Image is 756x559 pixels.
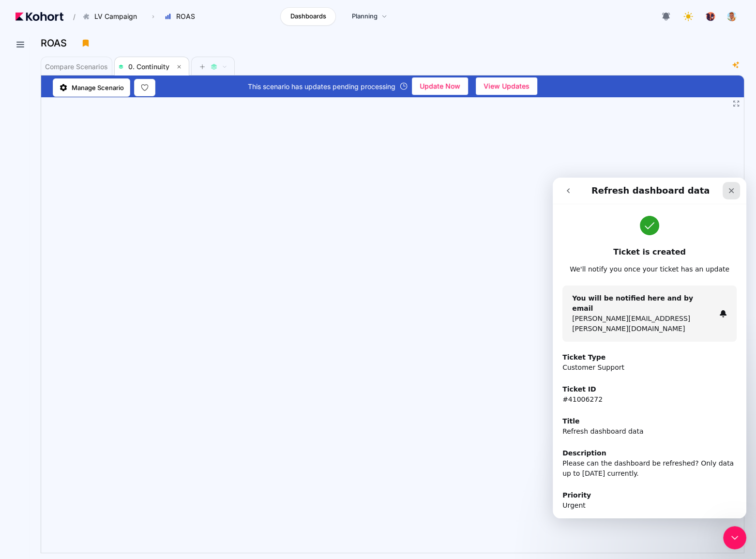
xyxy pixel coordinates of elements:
[72,83,124,92] span: Manage Scenario
[476,77,537,95] button: View Updates
[290,12,326,21] span: Dashboards
[128,62,169,71] span: 0. Continuity
[553,178,746,518] iframe: Intercom live chat
[484,79,529,93] span: View Updates
[15,12,63,21] img: Kohort logo
[65,12,76,22] span: /
[159,8,205,25] button: ROAS
[280,7,336,26] a: Dashboards
[342,7,397,26] a: Planning
[706,12,715,21] img: logo_TreesPlease_20230726120307121221.png
[94,12,137,21] span: LV Campaign
[248,81,395,91] span: This scenario has updates pending processing
[420,79,460,93] span: Update Now
[45,63,108,70] span: Compare Scenarios
[41,38,73,48] h3: ROAS
[412,77,468,95] button: Update Now
[176,12,195,21] span: ROAS
[150,13,156,20] span: ›
[732,100,740,107] button: Fullscreen
[723,526,746,549] iframe: Intercom live chat
[352,12,378,21] span: Planning
[77,8,147,25] button: LV Campaign
[53,78,130,97] a: Manage Scenario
